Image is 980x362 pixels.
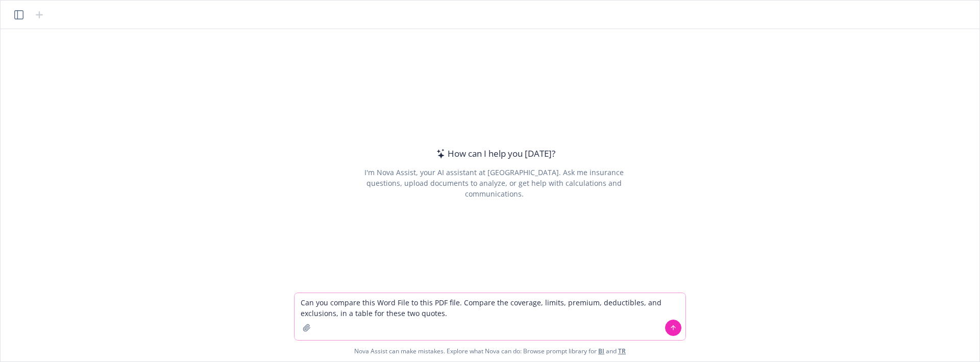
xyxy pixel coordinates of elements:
a: BI [598,347,604,355]
span: Nova Assist can make mistakes. Explore what Nova can do: Browse prompt library for and [354,341,626,361]
div: I'm Nova Assist, your AI assistant at [GEOGRAPHIC_DATA]. Ask me insurance questions, upload docum... [350,167,638,199]
div: How can I help you [DATE]? [433,147,555,160]
a: TR [618,347,626,355]
textarea: Can you compare this Word File to this PDF file. Compare the coverage, limits, premium, deductibl... [295,293,685,340]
